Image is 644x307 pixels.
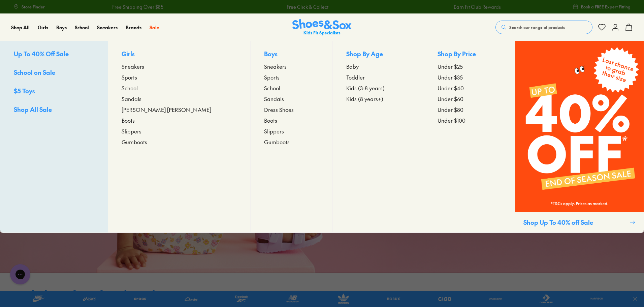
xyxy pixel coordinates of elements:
[13,1,45,13] a: Store Finder
[438,105,502,114] a: Under $80
[122,138,237,146] a: Gumboots
[264,73,280,81] span: Sports
[438,73,463,81] span: Under $35
[14,86,94,97] a: $5 Toys
[14,50,69,58] span: Up To 40% Off Sale
[38,24,48,31] a: Girls
[438,116,502,124] a: Under $100
[122,116,237,124] a: Boots
[264,127,284,135] span: Slippers
[282,3,324,10] a: Free Click & Collect
[14,68,94,78] a: School on Sale
[56,24,67,31] a: Boys
[438,49,502,60] p: Shop By Price
[75,24,89,31] a: School
[14,49,94,60] a: Up To 40% Off Sale
[292,19,352,36] img: SNS_Logo_Responsive.svg
[122,73,237,81] a: Sports
[150,24,159,31] a: Sale
[346,49,410,60] p: Shop By Age
[515,41,644,233] a: Shop Up To 40% off Sale
[97,24,118,31] a: Sneakers
[346,95,410,103] a: Kids (8 years+)
[122,95,237,103] a: Sandals
[11,24,30,31] span: Shop All
[438,105,463,114] span: Under $80
[449,3,496,10] a: Earn Fit Club Rewards
[438,84,464,92] span: Under $40
[14,68,55,76] span: School on Sale
[122,105,211,114] span: [PERSON_NAME] [PERSON_NAME]
[264,105,294,114] span: Dress Shoes
[264,116,319,124] a: Boots
[122,116,135,124] span: Boots
[523,218,627,227] p: Shop Up To 40% off Sale
[495,21,592,34] button: Search our range of products
[38,24,48,31] span: Girls
[122,49,237,60] p: Girls
[346,73,365,81] span: Toddler
[438,73,502,81] a: Under $35
[438,95,502,103] a: Under $60
[509,24,565,30] span: Search our range of products
[75,24,89,31] span: School
[122,62,237,70] a: Sneakers
[264,84,319,92] a: School
[264,138,319,146] a: Gumboots
[573,1,631,13] a: Book a FREE Expert Fitting
[14,105,52,114] span: Shop All Sale
[107,3,159,10] a: Free Shipping Over $85
[264,95,319,103] a: Sandals
[7,262,34,287] iframe: Gorgias live chat messenger
[14,105,94,115] a: Shop All Sale
[122,127,141,135] span: Slippers
[122,84,237,92] a: School
[264,62,287,70] span: Sneakers
[438,95,463,103] span: Under $60
[122,95,141,103] span: Sandals
[97,24,118,31] span: Sneakers
[264,84,280,92] span: School
[264,73,319,81] a: Sports
[122,138,147,146] span: Gumboots
[264,116,277,124] span: Boots
[122,62,144,70] span: Sneakers
[14,87,35,95] span: $5 Toys
[346,73,410,81] a: Toddler
[346,84,410,92] a: Kids (3-8 years)
[581,4,631,10] span: Book a FREE Expert Fitting
[346,84,385,92] span: Kids (3-8 years)
[346,62,359,70] span: Baby
[264,62,319,70] a: Sneakers
[122,73,137,81] span: Sports
[11,24,30,31] a: Shop All
[438,62,502,70] a: Under $25
[264,49,319,60] p: Boys
[438,116,465,124] span: Under $100
[346,62,410,70] a: Baby
[22,4,45,10] span: Store Finder
[264,95,284,103] span: Sandals
[264,127,319,135] a: Slippers
[264,105,319,114] a: Dress Shoes
[122,105,237,114] a: [PERSON_NAME] [PERSON_NAME]
[438,84,502,92] a: Under $40
[346,95,383,103] span: Kids (8 years+)
[438,62,463,70] span: Under $25
[292,19,352,36] a: Shoes & Sox
[126,24,141,31] span: Brands
[126,24,141,31] a: Brands
[515,41,644,212] img: SNS_WEBASSETS_GRID_1080x1440_3.png
[264,138,290,146] span: Gumboots
[122,84,138,92] span: School
[56,24,67,31] span: Boys
[122,127,237,135] a: Slippers
[150,24,159,31] span: Sale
